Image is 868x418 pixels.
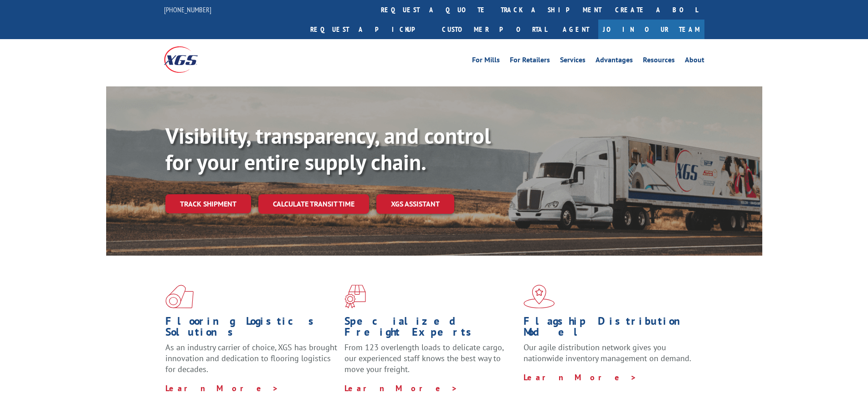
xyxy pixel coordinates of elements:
span: As an industry carrier of choice, XGS has brought innovation and dedication to flooring logistics... [165,342,337,374]
a: About [685,56,704,66]
a: Join Our Team [598,20,704,39]
a: Customer Portal [435,20,554,39]
a: Agent [554,20,598,39]
a: For Retailers [510,56,550,66]
a: Advantages [596,56,633,66]
p: From 123 overlength loads to delicate cargo, our experienced staff knows the best way to move you... [344,342,517,383]
a: Track shipment [165,194,251,213]
img: xgs-icon-focused-on-flooring-red [344,285,366,308]
b: Visibility, transparency, and control for your entire supply chain. [165,121,491,176]
img: xgs-icon-flagship-distribution-model-red [524,285,555,308]
a: Services [560,56,586,66]
a: Learn More > [165,383,279,393]
a: [PHONE_NUMBER] [164,5,211,14]
h1: Flooring Logistics Solutions [165,316,338,342]
a: Learn More > [524,372,637,383]
a: XGS ASSISTANT [376,194,454,214]
a: Resources [643,56,675,66]
img: xgs-icon-total-supply-chain-intelligence-red [165,285,194,308]
h1: Flagship Distribution Model [524,316,696,342]
a: For Mills [472,56,500,66]
h1: Specialized Freight Experts [344,316,517,342]
span: Our agile distribution network gives you nationwide inventory management on demand. [524,342,691,363]
a: Request a pickup [303,20,435,39]
a: Learn More > [344,383,458,393]
a: Calculate transit time [258,194,369,214]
